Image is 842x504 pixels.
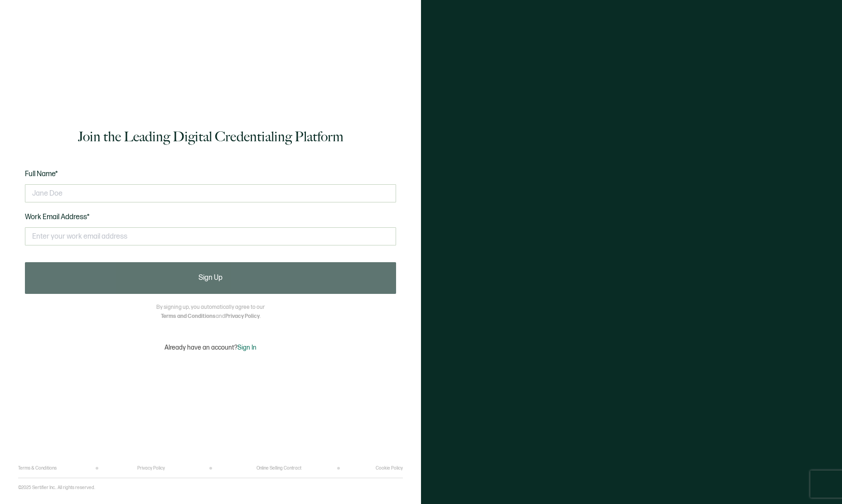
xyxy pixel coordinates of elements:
a: Privacy Policy [137,466,165,471]
a: Online Selling Contract [256,466,301,471]
button: Sign Up [25,262,396,294]
h1: Join the Leading Digital Credentialing Platform [78,128,344,146]
span: Sign Up [198,274,223,282]
span: Full Name* [25,170,58,178]
p: Already have an account? [165,344,256,351]
input: Jane Doe [25,184,396,202]
a: Terms and Conditions [161,313,216,320]
span: Sign In [237,344,256,351]
input: Enter your work email address [25,227,396,245]
a: Terms & Conditions [18,466,57,471]
a: Privacy Policy [225,313,260,320]
p: By signing up, you automatically agree to our and . [156,303,265,321]
p: ©2025 Sertifier Inc.. All rights reserved. [18,485,95,490]
a: Cookie Policy [376,466,403,471]
span: Work Email Address* [25,213,90,221]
